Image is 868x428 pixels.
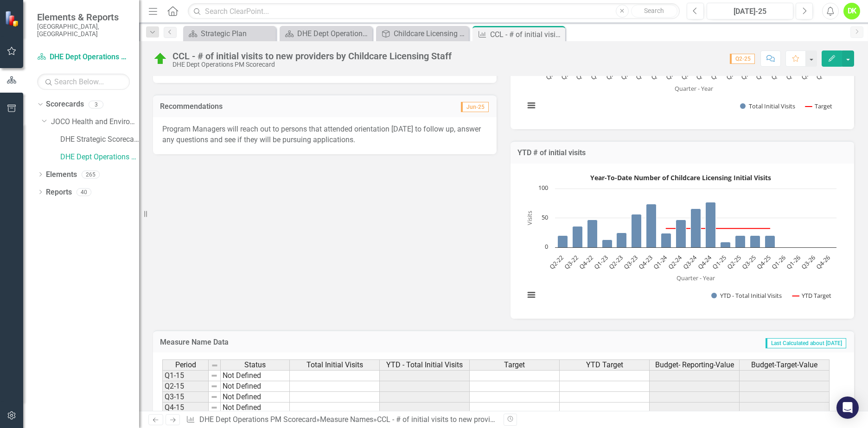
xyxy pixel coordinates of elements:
div: DHE Dept Operations PM Scorecard [297,28,370,39]
small: [GEOGRAPHIC_DATA], [GEOGRAPHIC_DATA] [37,23,130,38]
path: Q1-25, 9. YTD - Total Initial Visits . [721,242,731,247]
text: Q4-24 [696,253,714,271]
span: YTD - Total Initial Visits [386,361,463,369]
text: Q1-23 [592,253,609,271]
img: ClearPoint Strategy [4,10,22,27]
span: Last Calculated about [DATE] [766,338,846,348]
div: CCL - # of initial visits to new providers by Childcare Licensing Staff [172,51,452,61]
td: Not Defined [221,370,290,381]
td: Not Defined [221,403,290,413]
img: 8DAGhfEEPCf229AAAAAElFTkSuQmCC [211,404,218,411]
input: Search Below... [37,74,130,90]
path: Q2-23, 25. YTD - Total Initial Visits . [617,233,627,247]
td: Q4-15 [162,403,209,413]
p: Program Managers will reach out to persons that attended orientation [DATE] to follow up, answer ... [162,124,487,145]
text: Q3-26 [799,253,817,271]
a: Childcare Licensing - Promote a healthy and safe environment for children in out of home care [378,28,466,39]
a: Measure Names [320,415,373,424]
div: Childcare Licensing - Promote a healthy and safe environment for children in out of home care [394,28,466,39]
text: 50 [542,213,548,221]
path: Q1-24, 24. YTD - Total Initial Visits . [661,233,671,247]
button: Show Target [805,102,833,110]
a: DHE Dept Operations PM Scorecard [37,52,130,63]
path: Q4-23, 74. YTD - Total Initial Visits . [646,204,657,247]
text: Q4-22 [577,253,594,271]
a: DHE Strategic Scorecard-Current Year's Plan [60,134,139,145]
a: Scorecards [46,99,84,110]
span: Q2-25 [730,54,755,64]
text: Quarter - Year [677,273,715,282]
input: Search ClearPoint... [188,3,680,19]
path: Q4-25, 20. YTD - Total Initial Visits . [765,235,775,247]
span: Budget-Target-Value [751,361,817,369]
text: Q3-23 [622,253,639,271]
div: CCL - # of initial visits to new providers by Childcare Licensing Staff [490,29,563,40]
text: Q2-24 [666,253,684,271]
span: Period [175,361,196,369]
div: Year-To-Date Number of Childcare Licensing Initial Visits. Highcharts interactive chart. [520,170,845,309]
button: View chart menu, Year-To-Date Number of Childcare Licensing Initial Visits [525,289,538,302]
td: Not Defined [221,381,290,392]
h3: YTD # of initial visits [517,149,847,157]
button: [DATE]-25 [707,3,793,19]
span: Search [644,7,664,14]
text: Q4-26 [814,253,831,271]
g: YTD - Total Initial Visits , series 1 of 2. Bar series with 19 bars. [558,189,830,248]
button: Show YTD Target [792,291,832,300]
path: Q2-22, 20. YTD - Total Initial Visits . [558,235,568,247]
text: Q3-22 [562,253,580,271]
button: DK [843,3,860,19]
span: Target [504,361,525,369]
div: Open Intercom Messenger [836,397,859,419]
text: Year-To-Date Number of Childcare Licensing Initial Visits [590,173,771,182]
text: Quarter - Year [675,84,714,93]
text: 0 [545,242,548,251]
text: Visits [525,211,534,225]
path: Q2-24, 47. YTD - Total Initial Visits . [676,220,686,247]
img: On Target [153,51,168,66]
img: 8DAGhfEEPCf229AAAAAElFTkSuQmCC [211,362,218,369]
img: 8DAGhfEEPCf229AAAAAElFTkSuQmCC [211,383,218,390]
a: JOCO Health and Environment [51,117,139,127]
path: Q3-24, 66. YTD - Total Initial Visits . [691,208,701,247]
text: Q1-26 [770,253,787,271]
td: Q2-15 [162,381,209,392]
g: YTD Target, series 2 of 2. Line with 19 data points. [562,227,772,230]
path: Q1-23, 13. YTD - Total Initial Visits . [602,239,613,247]
img: 8DAGhfEEPCf229AAAAAElFTkSuQmCC [211,393,218,401]
button: Show YTD - Total Initial Visits [711,291,782,300]
div: CCL - # of initial visits to new providers by Childcare Licensing Staff [377,415,598,424]
span: Elements & Reports [37,12,130,23]
h3: Measure Name Data [160,338,474,346]
text: Q2-22 [548,253,565,271]
div: 3 [89,101,103,108]
path: Q3-22, 36. YTD - Total Initial Visits . [573,226,583,247]
text: Q1-24 [651,253,669,271]
div: » » [186,415,497,425]
div: 40 [77,188,91,196]
svg: Interactive chart [520,170,841,309]
a: DHE Dept Operations PM Scorecard [282,28,370,39]
path: Q3-23, 56. YTD - Total Initial Visits . [632,214,642,247]
text: Q4-23 [637,253,654,271]
button: View chart menu, Number of Childcare Licensing Initial Visits [525,99,538,112]
h3: Recommendations [160,102,386,111]
div: [DATE]-25 [710,6,790,17]
div: Strategic Plan [201,28,274,39]
span: YTD Target [586,361,623,369]
span: Budget- Reporting-Value [655,361,734,369]
span: Jun-25 [461,102,489,112]
a: Elements [46,170,77,180]
text: Q1-26 [785,253,802,271]
img: 8DAGhfEEPCf229AAAAAElFTkSuQmCC [211,372,218,379]
text: Q3-24 [681,253,699,271]
div: DHE Dept Operations PM Scorecard [172,61,452,68]
span: Total Initial Visits [306,361,363,369]
text: Q4-25 [755,253,772,271]
span: Status [244,361,266,369]
path: Q4-22, 47. YTD - Total Initial Visits . [587,220,598,247]
a: Strategic Plan [185,28,274,39]
button: Show Total Initial Visits [740,102,795,110]
button: Search [631,5,677,18]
